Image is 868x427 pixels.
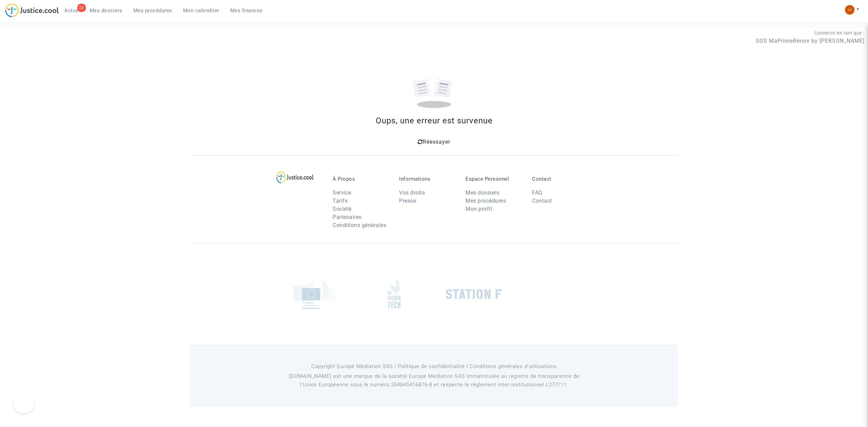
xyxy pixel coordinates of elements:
a: Conditions générales [333,222,386,228]
a: FAQ [532,189,542,196]
div: Oups, une erreur est survenue [190,115,678,127]
p: À Propos [333,176,389,182]
a: Mon calendrier [178,5,225,16]
a: Mon profil [466,206,492,212]
p: Espace Personnel [466,176,522,182]
a: Mes dossiers [84,5,128,16]
a: Mes dossiers [466,189,499,196]
img: logo-lg.svg [276,171,314,183]
p: Informations [399,176,455,182]
p: Copyright Europe Mediation SAS l Politique de confidentialité l Conditions générales d’utilisa... [280,362,589,371]
a: Contact [532,198,552,204]
a: Société [333,206,352,212]
a: Mes finances [225,5,268,16]
a: 22Actus [59,5,84,16]
a: Service [333,189,351,196]
a: Mes procédures [466,198,506,204]
img: french_tech.png [388,280,400,309]
a: Presse [399,198,416,204]
span: Connecté en tant que : [814,30,865,36]
a: Mes procédures [128,5,178,16]
iframe: Help Scout Beacon - Open [14,393,34,413]
img: jc-logo.svg [5,3,59,17]
a: Tarifs [333,198,348,204]
p: Contact [532,176,588,182]
span: Mes dossiers [90,7,122,14]
span: Actus [64,7,79,14]
p: [DOMAIN_NAME] est une marque de la société Europe Mediation SAS immatriculée au registre de tr... [280,372,589,389]
a: Vos droits [399,189,425,196]
span: Mon calendrier [183,7,219,14]
img: fc99b196863ffcca57bb8fe2645aafd9 [845,5,854,15]
span: Mes procédures [133,7,172,14]
span: Réessayer [423,139,450,145]
span: Mes finances [230,7,263,14]
a: Partenaires [333,214,362,220]
img: europe_commision.png [293,280,336,309]
div: 22 [77,4,86,12]
img: stationf.png [446,289,502,299]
